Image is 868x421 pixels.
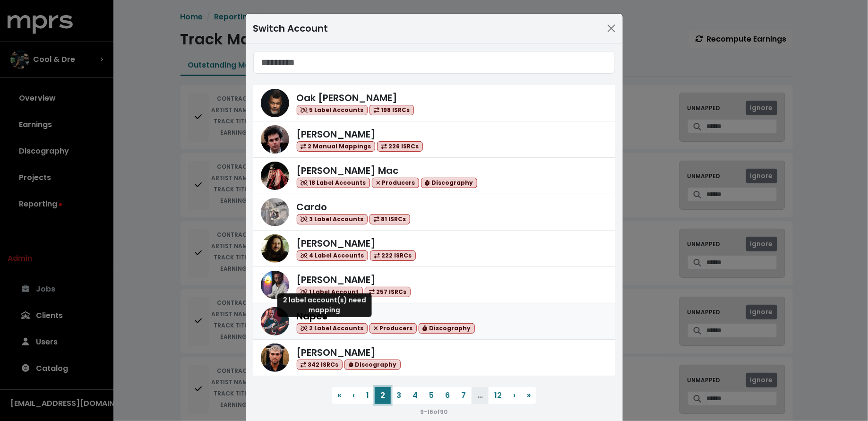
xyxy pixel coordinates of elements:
[277,293,372,317] div: 2 label account(s) need mapping
[407,387,423,404] button: 4
[421,178,477,189] span: Discography
[489,387,507,404] button: 12
[421,408,448,416] small: 9 - 16 of 90
[253,85,615,121] a: Oak FelderOak [PERSON_NAME] 5 Label Accounts 198 ISRCs
[370,323,417,334] span: Producers
[370,105,414,116] span: 198 ISRCs
[261,307,289,335] img: Napes
[297,360,343,370] span: 342 ISRCs
[377,141,423,152] span: 226 ISRCs
[253,21,328,35] div: Switch Account
[261,271,289,299] img: Mitch McCarthy
[253,121,615,158] a: James Ford[PERSON_NAME] 2 Manual Mappings 226 ISRCs
[297,346,376,359] span: [PERSON_NAME]
[370,214,410,225] span: 81 ISRCs
[253,267,615,303] a: Mitch McCarthy[PERSON_NAME] 1 Label Account 257 ISRCs
[253,194,615,231] a: CardoCardo 3 Label Accounts 81 ISRCs
[361,387,375,404] button: 1
[391,387,407,404] button: 3
[253,51,615,74] input: Search accounts
[261,198,289,226] img: Cardo
[261,234,289,263] img: Julian Bunetta
[297,200,327,214] span: Cardo
[261,89,289,117] img: Oak Felder
[297,250,369,261] span: 4 Label Accounts
[604,21,619,36] button: Close
[297,105,368,116] span: 5 Label Accounts
[375,387,391,404] button: 2
[261,162,289,190] img: Keegan Mac
[253,158,615,194] a: Keegan Mac[PERSON_NAME] Mac 18 Label Accounts Producers Discography
[297,287,363,298] span: 1 Label Account
[297,178,370,189] span: 18 Label Accounts
[365,287,411,298] span: 257 ISRCs
[297,273,376,286] span: [PERSON_NAME]
[297,128,376,141] span: [PERSON_NAME]
[372,178,419,189] span: Producers
[253,303,615,340] a: NapesNapes 2 Label Accounts Producers Discography
[513,390,516,401] span: ›
[423,387,439,404] button: 5
[297,237,376,250] span: [PERSON_NAME]
[297,309,328,323] span: Napes
[337,390,341,401] span: «
[297,323,368,334] span: 2 Label Accounts
[352,390,355,401] span: ‹
[439,387,455,404] button: 6
[419,323,475,334] span: Discography
[261,125,289,154] img: James Ford
[261,344,289,372] img: Fred Gibson
[253,231,615,267] a: Julian Bunetta[PERSON_NAME] 4 Label Accounts 222 ISRCs
[370,250,416,261] span: 222 ISRCs
[297,91,398,104] span: Oak [PERSON_NAME]
[527,390,531,401] span: »
[253,340,615,376] a: Fred Gibson[PERSON_NAME] 342 ISRCs Discography
[297,141,376,152] span: 2 Manual Mappings
[455,387,472,404] button: 7
[344,360,401,370] span: Discography
[297,164,399,177] span: [PERSON_NAME] Mac
[297,214,368,225] span: 3 Label Accounts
